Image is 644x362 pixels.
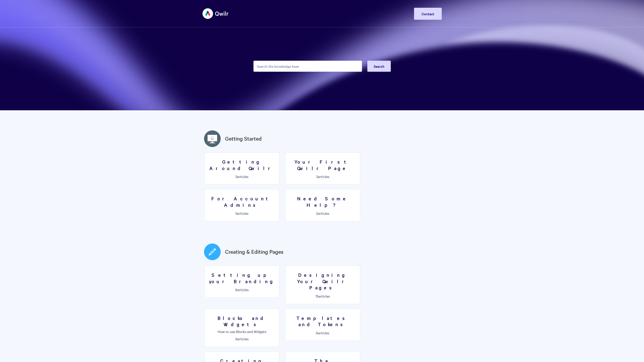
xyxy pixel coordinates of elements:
a: Getting Around Qwilr 3articles [204,152,279,185]
h3: Your First Qwilr Page [288,159,357,171]
h3: Need Some Help? [288,195,357,208]
h3: Getting Around Qwilr [207,159,276,171]
span: 2 [316,211,318,216]
span: 3 [235,174,237,179]
p: articles [207,211,276,215]
span: 3 [316,174,318,179]
img: Qwilr Help Center [202,5,229,22]
a: Need Some Help? 2articles [285,189,360,221]
a: Getting Started [225,135,262,143]
p: articles [288,331,357,335]
a: For Account Admins 3articles [204,189,279,221]
a: Blocks and Widgets How to use Blocks and Widgets 9articles [204,309,279,347]
p: How to use Blocks and Widgets [207,329,276,333]
span: 9 [235,336,237,341]
h3: Templates and Tokens [288,315,357,327]
p: articles [207,174,276,178]
button: Search [367,61,391,72]
input: Search the knowledge base [253,61,362,72]
h3: Blocks and Widgets [207,315,276,327]
a: Setting up your Branding 6articles [204,265,279,298]
a: Your First Qwilr Page 3articles [285,152,360,185]
span: 6 [316,330,318,335]
a: Creating & Editing Pages [225,248,284,256]
span: 3 [235,211,237,216]
p: articles [288,174,357,178]
span: Search [374,64,384,69]
span: 6 [235,287,237,292]
p: articles [207,337,276,341]
h3: Designing Your Qwilr Pages [288,272,357,291]
a: Templates and Tokens 6articles [285,309,360,341]
p: articles [288,294,357,298]
h3: For Account Admins [207,195,276,208]
p: articles [207,288,276,292]
span: 15 [315,294,319,298]
h3: Setting up your Branding [207,272,276,284]
a: Designing Your Qwilr Pages 15articles [285,265,360,304]
p: articles [288,211,357,215]
a: Contact [414,8,442,20]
